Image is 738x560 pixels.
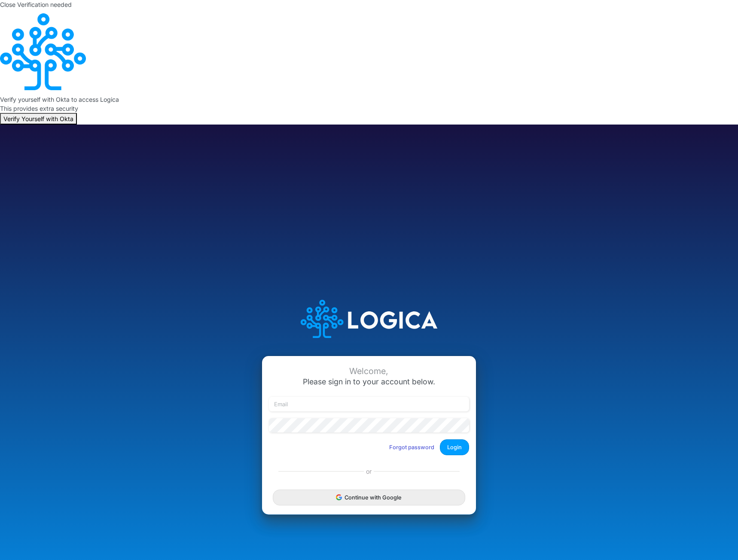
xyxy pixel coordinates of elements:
[17,1,72,8] span: Verification needed
[440,439,469,455] button: Login
[273,490,465,505] button: Continue with Google
[269,366,469,376] div: Welcome,
[384,440,440,454] button: Forgot password
[269,397,469,411] input: Email
[303,377,435,386] span: Please sign in to your account below.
